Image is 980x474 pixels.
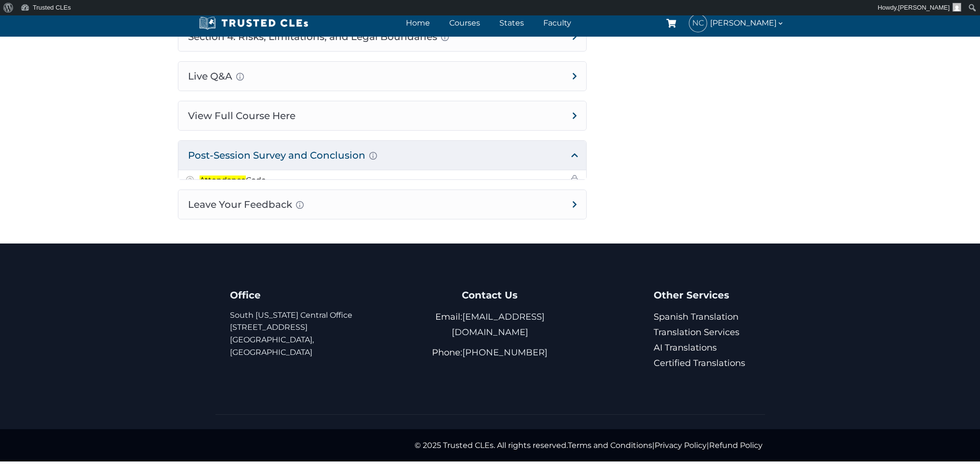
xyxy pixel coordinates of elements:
a: Privacy Policy [655,441,707,450]
h4: Leave Your Feedback [178,190,586,219]
a: States [497,16,526,30]
mark: Click to remove highlight [200,176,246,185]
a: [EMAIL_ADDRESS][DOMAIN_NAME] [452,311,545,338]
a: Refund Policy [709,441,763,450]
a: Spanish Translation [654,311,738,322]
h5: Code [200,174,266,187]
span: [PERSON_NAME] [898,4,950,11]
h4: Other Services [654,287,750,303]
h4: Post-Session Survey and Conclusion [178,141,586,170]
h4: Office [230,287,388,303]
p: Phone: [411,345,569,360]
a: Faculty [541,16,574,30]
span: [PERSON_NAME] [710,16,784,29]
a: AI Translations [654,342,717,353]
a: Certified Translations [654,358,745,368]
span: NC [689,14,707,32]
p: Email: [411,309,569,340]
a: [PHONE_NUMBER] [462,347,548,358]
img: Trusted CLEs [196,16,311,30]
h4: Contact Us [411,287,569,303]
h4: Live Q&A [178,62,586,91]
a: Home [403,16,432,30]
a: Terms and Conditions [568,441,652,450]
a: Courses [447,16,483,30]
a: South [US_STATE] Central Office[STREET_ADDRESS][GEOGRAPHIC_DATA], [GEOGRAPHIC_DATA] [230,311,352,357]
span: © 2025 Trusted CLEs. All rights reserved. | | [415,441,763,450]
a: Translation Services [654,327,739,338]
h4: View Full Course Here [178,101,586,130]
